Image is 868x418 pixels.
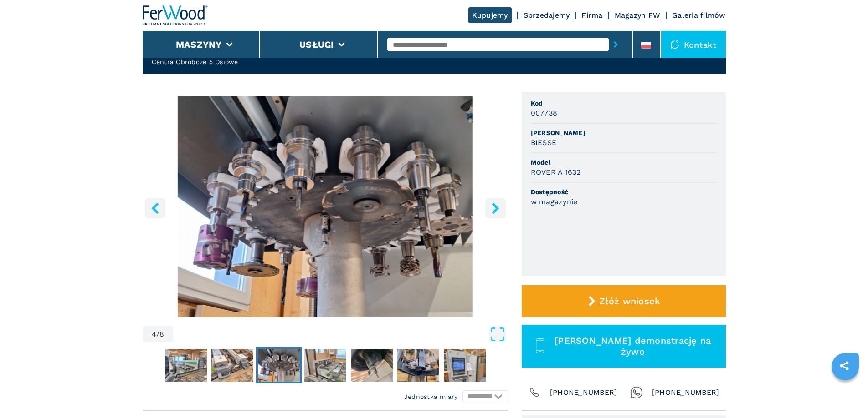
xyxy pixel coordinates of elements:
[599,296,660,307] span: Złóż wniosek
[159,331,164,338] span: 8
[522,325,726,368] button: [PERSON_NAME] demonstrację na żywo
[609,34,623,55] button: submit-button
[143,347,508,383] nav: Thumbnail Navigation
[210,347,255,383] button: Go to Slide 3
[442,347,488,383] button: Go to Slide 8
[163,347,209,383] button: Go to Slide 2
[528,386,541,399] img: Phone
[143,96,508,317] div: Go to Slide 4
[522,285,726,317] button: Złóż wniosek
[531,196,578,207] h3: w magazynie
[145,198,165,218] button: left-button
[531,167,581,177] h3: ROVER A 1632
[258,349,300,382] img: c08c98a00d09e44a8a454aa1c0a95560
[303,347,348,383] button: Go to Slide 5
[152,331,156,338] span: 4
[397,349,439,382] img: 7a279969bc4c99d804b8c0e6c5d66e2f
[152,57,289,66] h2: Centra Obróbcze 5 Osiowe
[630,386,643,399] img: Whatsapp
[531,187,717,196] span: Dostępność
[395,347,441,383] button: Go to Slide 7
[351,349,393,382] img: 22c306ea9afda04f9b94f94207143c3a
[652,386,719,399] span: [PHONE_NUMBER]
[175,326,505,342] button: Open Fullscreen
[524,11,570,20] a: Sprzedajemy
[165,349,207,382] img: b7393234b5238f6ce9106d1f347444ee
[550,386,617,399] span: [PHONE_NUMBER]
[531,99,717,108] span: Kod
[531,128,717,137] span: [PERSON_NAME]
[531,108,558,118] h3: 007738
[143,96,508,317] img: Centra Obróbcze 5 Osiowe BIESSE ROVER A 1632
[156,331,159,338] span: /
[670,40,679,49] img: Kontakt
[581,11,602,20] a: Firma
[211,349,253,382] img: 1b59e6375049546ecba501efe0279fd3
[531,158,717,167] span: Model
[615,11,661,20] a: Magazyn FW
[661,31,726,58] div: Kontakt
[404,392,458,401] em: Jednostka miary
[829,377,861,411] iframe: Chat
[176,39,222,50] button: Maszyny
[468,7,512,23] a: Kupujemy
[349,347,395,383] button: Go to Slide 6
[485,198,506,218] button: right-button
[299,39,334,50] button: Usługi
[672,11,726,20] a: Galeria filmów
[143,5,208,25] img: Ferwood
[531,137,557,148] h3: BIESSE
[304,349,346,382] img: 790eabadfab26584390f808ab4728f87
[256,347,302,383] button: Go to Slide 4
[550,335,715,357] span: [PERSON_NAME] demonstrację na żywo
[833,354,856,377] a: sharethis
[444,349,486,382] img: f4fc577108a9b5a526925d39a07e2c14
